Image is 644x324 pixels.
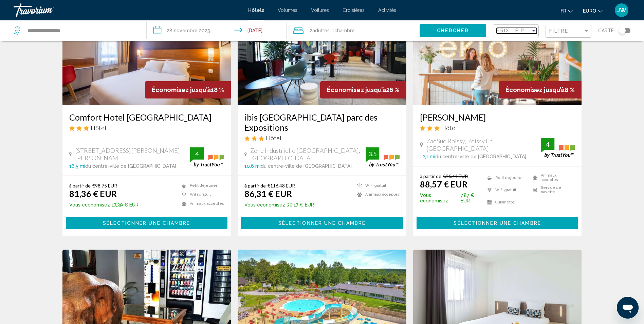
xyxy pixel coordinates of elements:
img: trustyou-badge.svg [190,147,224,167]
span: Hôtel [266,134,281,142]
div: 8 % [499,81,582,98]
del: €116.48 EUR [268,183,295,188]
span: [STREET_ADDRESS][PERSON_NAME][PERSON_NAME] [75,147,190,162]
del: €98.75 EUR [92,183,117,188]
font: WiFi gratuit [495,188,516,192]
button: Changer de devise [583,6,603,16]
font: Cuisinette [495,200,515,204]
span: EURO [583,8,596,14]
span: Adultes [312,28,330,33]
div: 4 [541,140,554,148]
button: Basculer la carte [614,28,630,34]
del: €96.44 EUR [443,173,468,179]
font: Petit déjeuner [495,176,523,180]
a: Voitures [311,7,329,13]
img: trustyou-badge.svg [541,138,575,158]
button: Chercher [420,24,486,37]
div: Hôtel 3 étoiles [69,124,224,131]
span: Sélectionner une chambre [103,220,190,226]
span: à partir de [244,183,266,188]
a: Sélectionner une chambre [241,218,403,226]
span: Filtre [549,28,569,34]
span: Hôtel [91,124,106,131]
font: , 1 [330,28,334,33]
span: Fr [560,8,566,14]
span: à partir de [420,173,441,179]
span: du centre-ville de [GEOGRAPHIC_DATA] [261,163,352,169]
button: Sélectionner une chambre [417,217,578,229]
a: Sélectionner une chambre [417,218,578,226]
div: 3.5 [366,150,379,158]
font: 7,87 € EUR [461,193,484,203]
ins: 86,31 € EUR [244,188,292,199]
a: ibis [GEOGRAPHIC_DATA] parc des Expositions [244,112,400,132]
a: [PERSON_NAME] [420,112,575,122]
span: Vous économisez [420,193,459,203]
span: Vous économisez [244,202,285,208]
a: Croisières [343,7,365,13]
font: Animaux acceptés [541,173,575,182]
div: 18 % [145,81,231,98]
img: trustyou-badge.svg [366,147,400,167]
span: Économisez jusqu’à [505,86,565,93]
button: Voyageurs : 2 adultes, 0 enfants [287,20,420,41]
span: à partir de [69,183,91,188]
span: Chambre [334,28,355,33]
div: 26 % [320,81,406,98]
div: Hôtel 3 étoiles [420,124,575,131]
span: Prix le plus bas [497,28,549,33]
span: Zone Industrielle [GEOGRAPHIC_DATA], [GEOGRAPHIC_DATA] [250,147,366,162]
a: Hôtels [248,7,264,13]
span: Sélectionner une chambre [278,220,366,226]
span: Économisez jusqu’à [327,86,386,93]
font: Petit déjeuner [190,183,217,188]
ins: 81,36 € EUR [69,188,117,199]
span: du centre-ville de [GEOGRAPHIC_DATA] [85,163,176,169]
font: Service de navette [541,185,575,194]
a: Sélectionner une chambre [66,218,228,226]
span: Zac Sud Roissy, Roissy En [GEOGRAPHIC_DATA] [426,137,541,152]
font: WiFi gratuit [190,192,211,197]
mat-select: Trier par [497,28,537,34]
a: Volumes [278,7,297,13]
ins: 88,57 € EUR [420,179,467,189]
iframe: Bouton de lancement de la fenêtre de messagerie [617,297,639,319]
span: Hôtel [441,124,457,131]
font: Animaux acceptés [190,201,224,206]
font: 30,17 € EUR [287,202,314,208]
div: Hôtel 3 étoiles [244,134,400,142]
a: Activités [378,7,396,13]
font: 2 [310,28,312,33]
span: Carte [598,26,614,35]
font: Animaux acceptés [365,192,400,197]
span: 16.5 mi [69,163,85,169]
div: 4 [190,150,204,158]
a: Travorium [14,3,241,17]
span: Économisez jusqu’à [152,86,211,93]
button: Date d’arrivée : 28 nov. 2025 Date de départ : 30 nov. 2025 [147,20,287,41]
span: Chercher [437,28,469,34]
button: Sélectionner une chambre [241,217,403,229]
a: Comfort Hotel [GEOGRAPHIC_DATA] [69,112,224,122]
span: JW [617,7,626,14]
font: WiFi gratuit [365,183,386,188]
button: Filtre [546,24,591,38]
button: Menu utilisateur [613,3,630,17]
span: du centre-ville de [GEOGRAPHIC_DATA] [435,154,526,159]
span: 12,1 mi [420,154,435,159]
span: 10.6 mi [244,163,261,169]
span: Sélectionner une chambre [454,220,541,226]
font: 17,39 € EUR [112,202,139,208]
button: Changer la langue [560,6,573,16]
button: Sélectionner une chambre [66,217,228,229]
span: Vous économisez [69,202,110,208]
